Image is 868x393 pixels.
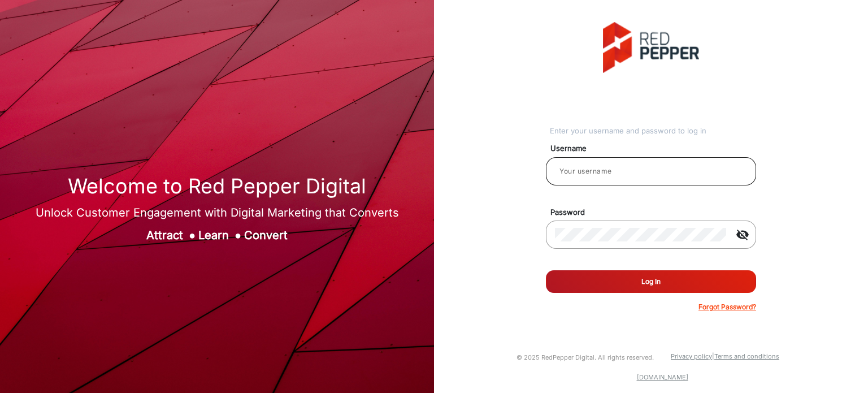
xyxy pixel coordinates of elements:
[714,352,779,360] a: Terms and conditions
[555,165,747,178] input: Your username
[542,207,769,218] mat-label: Password
[550,126,756,137] div: Enter your username and password to log in
[36,227,399,244] div: Attract Learn Convert
[36,204,399,221] div: Unlock Customer Engagement with Digital Marketing that Converts
[637,373,688,381] a: [DOMAIN_NAME]
[517,353,654,361] small: © 2025 RedPepper Digital. All rights reserved.
[189,228,196,242] span: ●
[671,352,712,360] a: Privacy policy
[712,352,714,360] a: |
[546,270,756,293] button: Log In
[698,302,756,312] p: Forgot Password?
[36,174,399,198] h1: Welcome to Red Pepper Digital
[542,143,769,154] mat-label: Username
[235,228,241,242] span: ●
[603,22,699,73] img: vmg-logo
[729,228,756,241] mat-icon: visibility_off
